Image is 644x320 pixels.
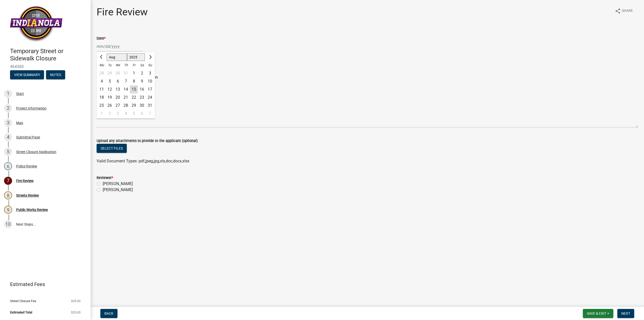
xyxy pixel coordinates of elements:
span: $25.00 [71,311,80,314]
div: Monday, August 25, 2025 [98,101,106,110]
button: shareShare [611,6,637,16]
button: Next [617,309,634,318]
div: 30 [114,69,122,77]
div: Start [16,92,24,95]
button: Previous month [99,53,105,61]
div: 22 [130,93,138,101]
div: 1 [98,110,106,118]
div: Saturday, August 2, 2025 [138,69,146,77]
div: 6 [138,110,146,118]
div: Thursday, August 21, 2025 [122,93,130,101]
div: Tuesday, July 29, 2025 [106,69,114,77]
div: Monday, July 28, 2025 [98,69,106,77]
div: 11 [98,85,106,93]
div: 10 [4,220,12,228]
div: Friday, August 15, 2025 [130,85,138,93]
div: 19 [106,93,114,101]
span: Next [621,311,630,315]
div: Monday, August 18, 2025 [98,93,106,101]
span: Street Closure Fee [10,299,36,303]
div: 4 [4,133,12,141]
label: Reviewer [97,176,113,180]
div: 6 [114,77,122,85]
a: Estimated Fees [4,279,83,289]
div: 20 [114,93,122,101]
h4: Temporary Street or Sidewalk Closure [10,48,87,62]
div: Su [146,61,154,69]
button: Back [100,309,117,318]
label: Upload any attachments to provide to the applicant (optional) [97,139,198,143]
div: Sunday, August 3, 2025 [146,69,154,77]
div: 9 [4,206,12,214]
span: 464360 [10,64,80,69]
div: Friday, August 22, 2025 [130,93,138,101]
div: Sunday, August 24, 2025 [146,93,154,101]
div: Saturday, August 23, 2025 [138,93,146,101]
div: 26 [106,101,114,110]
div: Friday, August 8, 2025 [130,77,138,85]
div: 6 [4,162,12,170]
label: Date [97,37,106,40]
div: Project Information [16,106,47,110]
button: Notes [46,70,65,79]
button: Save & Exit [583,309,613,318]
div: Tu [106,61,114,69]
div: Mo [98,61,106,69]
div: Friday, August 1, 2025 [130,69,138,77]
div: Saturday, August 16, 2025 [138,85,146,93]
span: Estimated Total [10,311,32,314]
div: Monday, August 4, 2025 [98,77,106,85]
div: 2 [106,110,114,118]
select: Select month [107,53,127,61]
input: mm/dd/yyyy [97,41,143,52]
label: [PERSON_NAME] [103,187,133,193]
img: City of Indianola, Iowa [10,5,62,42]
div: Streets Review [16,194,39,197]
div: 1 [130,69,138,77]
div: Monday, August 11, 2025 [98,85,106,93]
div: 24 [146,93,154,101]
div: 29 [106,69,114,77]
div: Fr [130,61,138,69]
div: Saturday, August 9, 2025 [138,77,146,85]
div: 8 [4,191,12,199]
div: 2 [138,69,146,77]
div: 8 [130,77,138,85]
span: $25.00 [71,299,80,303]
span: Share [622,8,633,14]
div: 5 [106,77,114,85]
div: 9 [138,77,146,85]
div: 5 [4,148,12,156]
div: Sunday, August 31, 2025 [146,101,154,110]
div: Thursday, July 31, 2025 [122,69,130,77]
label: [PERSON_NAME] [103,181,133,187]
div: 29 [130,101,138,110]
div: 16 [138,85,146,93]
div: Sunday, August 10, 2025 [146,77,154,85]
div: 25 [98,101,106,110]
div: Sa [138,61,146,69]
div: 7 [4,177,12,185]
div: 5 [130,110,138,118]
div: 14 [122,85,130,93]
div: 17 [146,85,154,93]
div: 21 [122,93,130,101]
div: 12 [106,85,114,93]
div: 4 [98,77,106,85]
div: Submittal Page [16,135,40,139]
div: Police Review [16,164,37,168]
div: Fire Review [16,179,34,183]
div: Thursday, August 14, 2025 [122,85,130,93]
div: Sunday, September 7, 2025 [146,110,154,118]
div: 2 [4,104,12,112]
div: Monday, September 1, 2025 [98,110,106,118]
div: 31 [122,69,130,77]
div: Wednesday, August 20, 2025 [114,93,122,101]
wm-modal-confirm: Notes [46,73,65,77]
div: Map [16,121,23,125]
button: Next month [147,53,153,61]
i: share [615,8,621,14]
div: Friday, August 29, 2025 [130,101,138,110]
button: View Summary [10,70,44,79]
wm-modal-confirm: Summary [10,73,44,77]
